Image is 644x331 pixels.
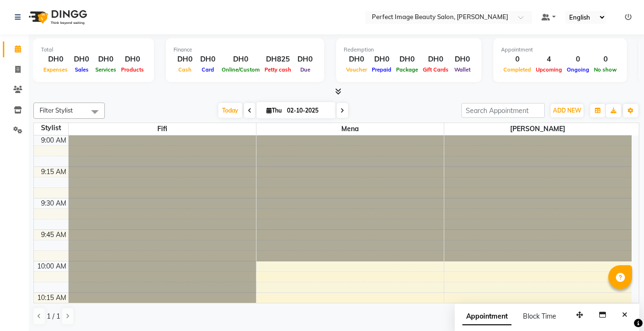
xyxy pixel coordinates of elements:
div: Total [41,46,146,54]
span: [PERSON_NAME] [444,123,632,135]
div: 9:30 AM [39,198,68,208]
div: DH0 [93,54,119,65]
span: 1 / 1 [47,311,60,321]
div: DH0 [451,54,474,65]
button: ADD NEW [551,104,583,117]
span: Fifi [69,123,256,135]
div: 0 [501,54,533,65]
div: DH0 [369,54,394,65]
span: Services [93,66,119,73]
div: Finance [174,46,317,54]
span: Online/Custom [219,66,262,73]
div: Appointment [501,46,619,54]
span: ADD NEW [553,107,581,114]
div: 0 [592,54,619,65]
div: 4 [533,54,564,65]
div: DH0 [41,54,70,65]
span: Filter Stylist [40,106,73,114]
span: Cash [176,66,194,73]
img: logo [24,4,90,31]
span: No show [592,66,619,73]
div: DH0 [70,54,93,65]
input: 2025-10-02 [284,103,332,118]
div: DH0 [420,54,451,65]
div: 9:45 AM [39,230,68,240]
div: 10:00 AM [35,261,68,271]
span: Card [199,66,216,73]
span: Mena [256,123,444,135]
div: DH0 [344,54,369,65]
span: Package [394,66,420,73]
span: Completed [501,66,533,73]
div: DH825 [262,54,294,65]
span: Prepaid [369,66,394,73]
span: Sales [72,66,91,73]
span: Petty cash [262,66,294,73]
iframe: chat widget [604,293,634,321]
div: Redemption [344,46,474,54]
div: 9:00 AM [39,135,68,145]
div: DH0 [196,54,219,65]
span: Expenses [41,66,70,73]
span: Ongoing [564,66,592,73]
span: Wallet [452,66,473,73]
div: DH0 [219,54,262,65]
div: 9:15 AM [39,167,68,177]
span: Block Time [523,312,556,321]
span: Appointment [462,308,511,325]
div: 0 [564,54,592,65]
div: DH0 [174,54,196,65]
input: Search Appointment [461,103,545,118]
div: Stylist [34,123,68,133]
div: DH0 [294,54,317,65]
span: Due [298,66,313,73]
div: 10:15 AM [35,293,68,303]
span: Upcoming [533,66,564,73]
span: Products [119,66,146,73]
div: DH0 [119,54,146,65]
span: Today [218,103,242,118]
span: Gift Cards [420,66,451,73]
span: Voucher [344,66,369,73]
span: Thu [264,107,284,114]
div: DH0 [394,54,420,65]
